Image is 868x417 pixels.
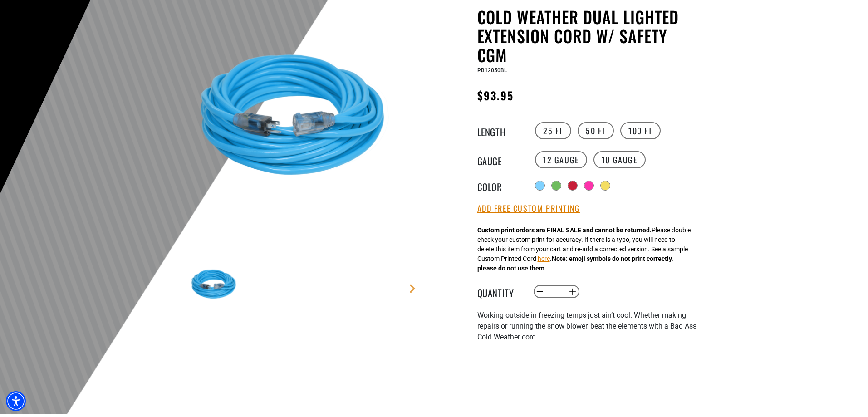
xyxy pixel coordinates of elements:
[6,391,26,411] div: Accessibility Menu
[477,180,523,191] legend: Color
[189,9,407,228] img: Light Blue
[535,151,587,168] label: 12 Gauge
[477,311,696,341] span: Working outside in freezing temps just ain’t cool. Whether making repairs or running the snow blo...
[189,259,241,311] img: Light Blue
[477,286,523,298] label: Quantity
[477,154,523,166] legend: Gauge
[477,67,507,74] span: PB12050BL
[620,122,661,139] label: 100 FT
[477,7,700,64] h1: Cold Weather Dual Lighted Extension Cord w/ Safety CGM
[538,254,550,264] button: here
[535,122,571,139] label: 25 FT
[477,204,580,214] button: Add Free Custom Printing
[477,125,523,137] legend: Length
[477,255,673,272] strong: Note: emoji symbols do not print correctly, please do not use them.
[593,151,646,168] label: 10 Gauge
[578,122,614,139] label: 50 FT
[477,226,652,234] strong: Custom print orders are FINAL SALE and cannot be returned.
[477,226,691,273] div: Please double check your custom print for accuracy. If there is a typo, you will need to delete t...
[477,87,514,103] span: $93.95
[408,284,417,293] a: Next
